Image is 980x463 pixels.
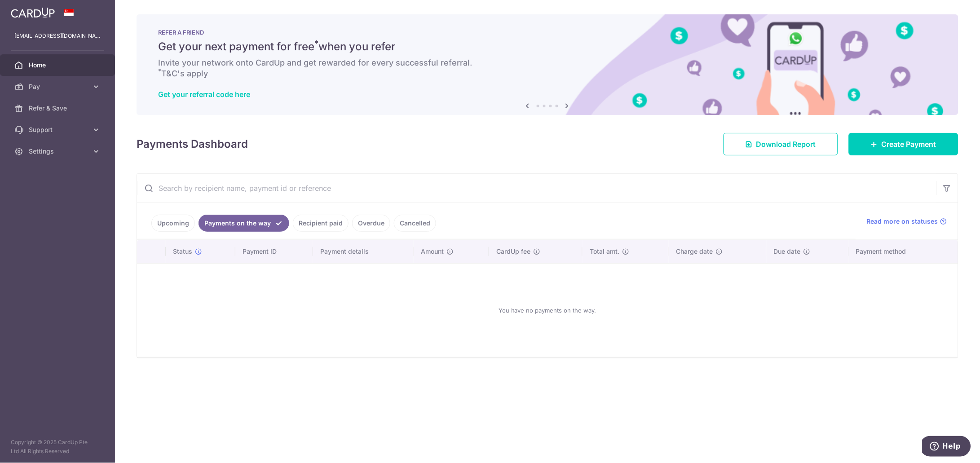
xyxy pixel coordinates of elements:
[676,247,713,256] span: Charge date
[148,271,947,350] div: You have no payments on the way.
[849,240,958,263] th: Payment method
[394,215,436,232] a: Cancelled
[849,133,958,155] a: Create Payment
[352,215,390,232] a: Overdue
[29,61,88,70] span: Home
[882,139,936,150] span: Create Payment
[29,82,88,91] span: Pay
[29,147,88,156] span: Settings
[867,217,947,226] a: Read more on statuses
[867,217,938,226] span: Read more on statuses
[173,247,192,256] span: Status
[14,31,101,40] p: [EMAIL_ADDRESS][DOMAIN_NAME]
[496,247,530,256] span: CardUp fee
[137,174,936,203] input: Search by recipient name, payment id or reference
[724,133,838,155] a: Download Report
[590,247,619,256] span: Total amt.
[293,215,349,232] a: Recipient paid
[158,57,937,79] h6: Invite your network onto CardUp and get rewarded for every successful referral. T&C's apply
[29,125,88,134] span: Support
[151,215,195,232] a: Upcoming
[158,29,937,36] p: REFER A FRIEND
[199,215,289,232] a: Payments on the way
[774,247,801,256] span: Due date
[313,240,414,263] th: Payment details
[923,436,971,459] iframe: Opens a widget where you can find more information
[756,139,816,150] span: Download Report
[137,14,958,115] img: RAF banner
[421,247,444,256] span: Amount
[235,240,313,263] th: Payment ID
[158,90,250,99] a: Get your referral code here
[11,7,55,18] img: CardUp
[137,136,248,152] h4: Payments Dashboard
[29,104,88,113] span: Refer & Save
[158,40,937,54] h5: Get your next payment for free when you refer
